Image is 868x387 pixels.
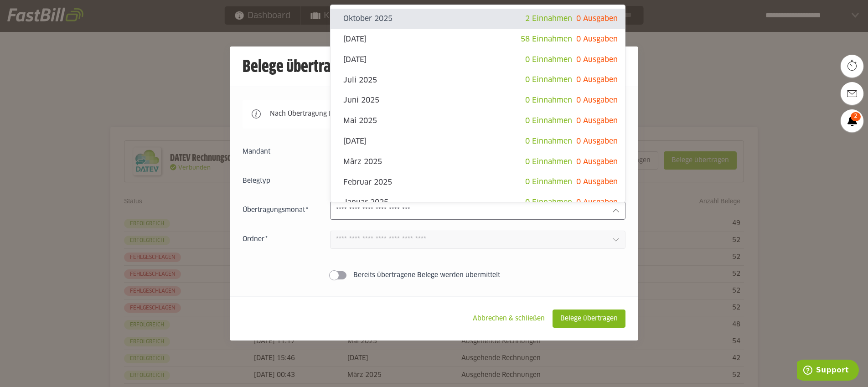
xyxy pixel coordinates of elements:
[576,15,618,22] span: 0 Ausgaben
[525,97,572,104] span: 0 Einnahmen
[331,9,625,29] sl-option: Oktober 2025
[331,29,625,50] sl-option: [DATE]
[841,109,863,132] a: 2
[331,50,625,70] sl-option: [DATE]
[465,310,553,328] sl-button: Abbrechen & schließen
[525,158,572,165] span: 0 Einnahmen
[331,192,625,213] sl-option: Januar 2025
[331,70,625,90] sl-option: Juli 2025
[576,36,618,43] span: 0 Ausgaben
[576,97,618,104] span: 0 Ausgaben
[576,56,618,63] span: 0 Ausgaben
[331,90,625,111] sl-option: Juni 2025
[851,112,861,121] span: 2
[525,199,572,206] span: 0 Einnahmen
[331,111,625,131] sl-option: Mai 2025
[521,36,572,43] span: 58 Einnahmen
[576,178,618,186] span: 0 Ausgaben
[525,178,572,186] span: 0 Einnahmen
[525,117,572,124] span: 0 Einnahmen
[797,360,859,382] iframe: Öffnet ein Widget, in dem Sie weitere Informationen finden
[525,76,572,83] span: 0 Einnahmen
[576,199,618,206] span: 0 Ausgaben
[576,76,618,83] span: 0 Ausgaben
[331,131,625,152] sl-option: [DATE]
[525,56,572,63] span: 0 Einnahmen
[576,138,618,145] span: 0 Ausgaben
[525,138,572,145] span: 0 Einnahmen
[331,172,625,192] sl-option: Februar 2025
[243,271,625,280] sl-switch: Bereits übertragene Belege werden übermittelt
[576,158,618,165] span: 0 Ausgaben
[525,15,572,22] span: 2 Einnahmen
[576,117,618,124] span: 0 Ausgaben
[553,310,625,328] sl-button: Belege übertragen
[331,152,625,172] sl-option: März 2025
